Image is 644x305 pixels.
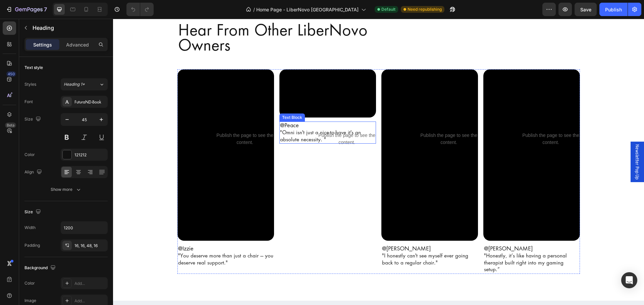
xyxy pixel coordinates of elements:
p: Settings [33,41,52,48]
div: Styles [24,81,36,87]
span: Save [580,7,591,12]
p: @[PERSON_NAME] [269,227,364,234]
iframe: To enrich screen reader interactions, please activate Accessibility in Grammarly extension settings [113,19,644,305]
div: Color [24,152,35,158]
span: Heading 1* [64,81,85,87]
video: Video [370,51,467,222]
div: Width [24,225,36,231]
span: "Omni isn't just a nice-to-have it's an absolute necessity. " [167,110,248,124]
div: Size [24,208,42,217]
span: "I honestly can't see myself ever going back to a regular chair." [269,234,355,247]
span: / [253,6,255,13]
span: Home Page - LiberNovo [GEOGRAPHIC_DATA] [256,6,359,13]
p: @[PERSON_NAME] [371,227,466,234]
h2: Hear From Other LiberNovo Owners [64,3,467,34]
input: Auto [61,222,107,234]
div: Background [24,263,57,273]
span: "Honestly, it’s like having a personal therapist built right into my gaming setup.” [371,234,454,254]
div: FuturaND-Book [74,99,106,105]
p: Publish the page to see the content. [103,113,161,127]
span: Default [381,6,395,12]
div: Image [24,298,36,304]
div: Open Intercom Messenger [621,272,637,288]
button: Heading 1* [61,78,108,90]
video: Video [64,51,161,222]
button: Publish [599,3,628,16]
div: Text Block [168,96,191,102]
p: Heading [33,24,105,32]
div: Add... [74,298,106,304]
video: Video [268,51,365,222]
span: Newsletter Pop Up [521,126,528,161]
span: "You deserve more than just a chair — you deserve real support." [65,234,160,247]
div: Beta [5,123,16,128]
div: 16, 16, 48, 16 [74,243,106,249]
div: Size [24,115,42,124]
button: Show more [24,183,108,196]
span: Need republishing [408,6,442,12]
p: @Izzie [65,227,160,234]
div: Add... [74,281,106,287]
video: Video [166,51,263,99]
p: @Peace [167,103,262,110]
div: Font [24,99,33,105]
div: 121212 [74,152,106,158]
p: Advanced [66,41,89,48]
p: Publish the page to see the content. [205,113,263,127]
div: Padding [24,242,40,248]
div: Text style [24,65,43,71]
p: Publish the page to see the content. [307,113,365,127]
div: Undo/Redo [126,3,154,16]
div: Show more [51,186,82,193]
div: Color [24,280,35,286]
div: Publish [605,6,622,13]
p: Publish the page to see the content. [409,113,467,127]
div: 450 [6,71,16,77]
p: 7 [44,5,47,13]
button: 7 [3,3,50,16]
div: Align [24,168,43,177]
button: Save [575,3,597,16]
